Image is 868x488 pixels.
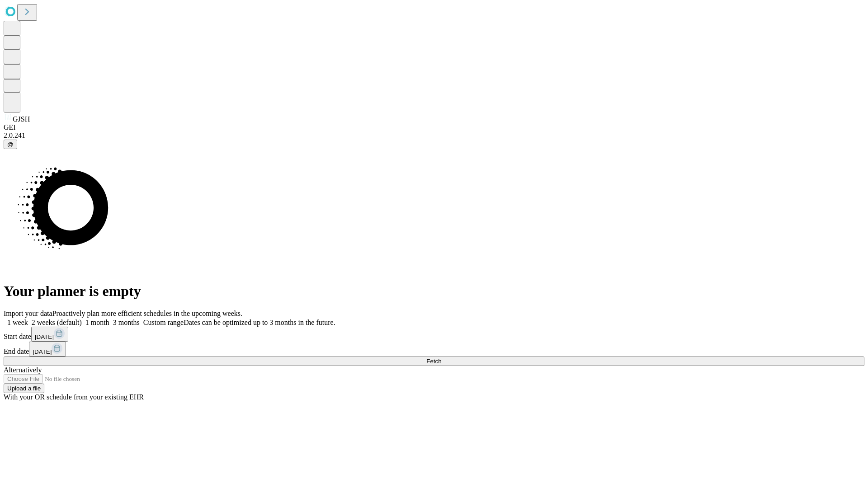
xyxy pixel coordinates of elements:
h1: Your planner is empty [4,283,864,300]
span: [DATE] [33,348,52,355]
span: Dates can be optimized up to 3 months in the future. [184,319,335,326]
span: Alternatively [4,366,42,374]
button: Upload a file [4,384,44,393]
span: Fetch [426,358,441,365]
button: Fetch [4,357,864,366]
span: Custom range [143,319,184,326]
span: 1 week [7,319,28,326]
span: @ [7,141,14,148]
span: Proactively plan more efficient schedules in the upcoming weeks. [52,310,242,317]
div: 2.0.241 [4,131,864,140]
button: [DATE] [29,342,66,357]
span: With your OR schedule from your existing EHR [4,393,144,401]
span: Import your data [4,310,52,317]
span: 2 weeks (default) [32,319,82,326]
span: [DATE] [35,333,54,340]
span: 1 month [85,319,109,326]
span: GJSH [13,115,30,123]
span: 3 months [113,319,140,326]
button: [DATE] [31,327,68,342]
div: GEI [4,123,864,131]
div: Start date [4,327,864,342]
button: @ [4,140,17,149]
div: End date [4,342,864,357]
